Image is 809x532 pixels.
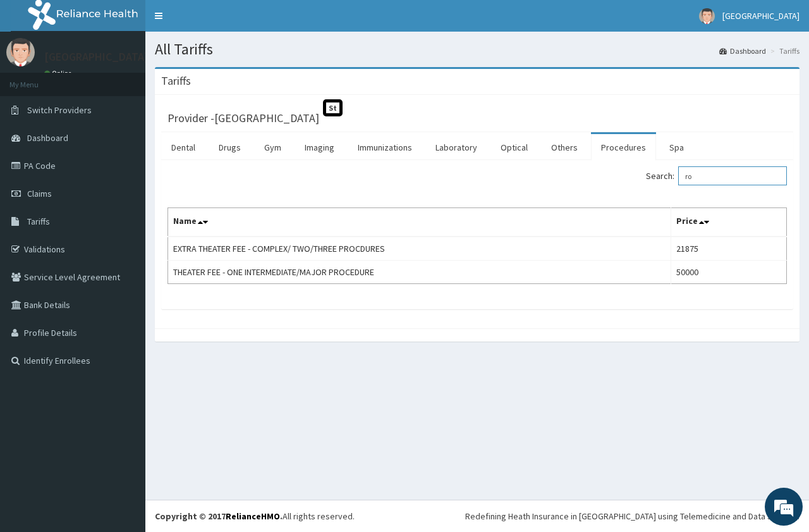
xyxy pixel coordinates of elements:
td: EXTRA THEATER FEE - COMPLEX/ TWO/THREE PROCDURES [168,237,671,261]
a: Others [541,134,588,161]
h3: Provider - [GEOGRAPHIC_DATA] [167,113,319,124]
span: Tariffs [27,216,50,227]
a: RelianceHMO [226,510,280,522]
h1: All Tariffs [155,41,800,58]
p: [GEOGRAPHIC_DATA] [44,51,149,63]
a: Online [44,69,75,78]
li: Tariffs [767,46,800,56]
span: Dashboard [27,132,68,144]
img: d_794563401_company_1708531726252_794563401 [23,63,51,95]
textarea: Type your message and hit 'Enter' [6,345,241,390]
a: Optical [490,134,538,161]
span: We're online! [73,159,174,287]
td: 50000 [671,261,786,284]
span: [GEOGRAPHIC_DATA] [722,10,800,22]
a: Dental [161,134,205,161]
a: Procedures [591,134,656,161]
strong: Copyright © 2017 . [155,510,283,522]
img: User Image [6,38,35,66]
span: St [323,99,343,116]
a: Laboratory [425,134,487,161]
label: Search: [646,166,787,185]
a: Imaging [295,134,344,161]
a: Spa [659,134,694,161]
footer: All rights reserved. [145,500,809,532]
th: Price [671,208,786,237]
div: Minimize live chat window [207,6,238,37]
div: Chat with us now [66,71,212,87]
a: Gym [254,134,291,161]
a: Drugs [209,134,251,161]
div: Redefining Heath Insurance in [GEOGRAPHIC_DATA] using Telemedicine and Data Science! [465,510,800,523]
span: Switch Providers [27,104,92,116]
a: Dashboard [719,46,766,56]
td: 21875 [671,237,786,261]
td: THEATER FEE - ONE INTERMEDIATE/MAJOR PROCEDURE [168,261,671,284]
span: Claims [27,188,52,199]
input: Search: [678,166,787,185]
th: Name [168,208,671,237]
h3: Tariffs [161,75,191,87]
img: User Image [699,8,715,24]
a: Immunizations [348,134,422,161]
